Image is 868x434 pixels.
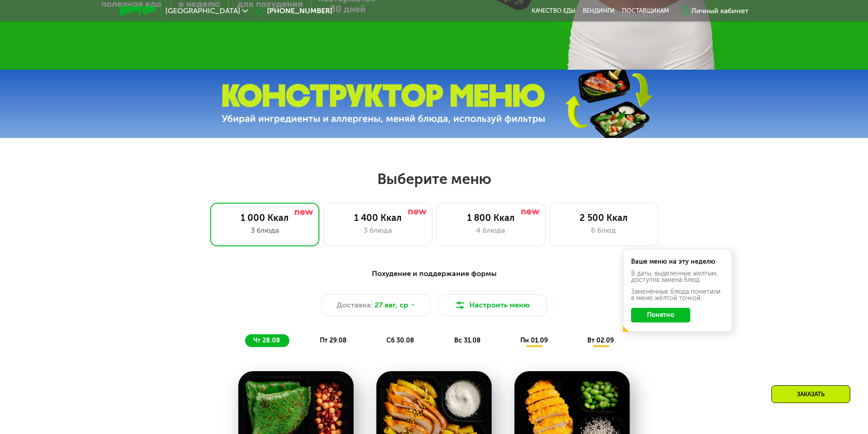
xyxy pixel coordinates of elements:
[631,289,724,301] div: Заменённые блюда пометили в меню жёлтой точкой.
[771,385,850,403] div: Заказать
[320,337,347,344] span: пт 29.08
[220,212,310,223] div: 1 000 Ккал
[691,5,749,16] div: Личный кабинет
[520,337,548,344] span: пн 01.09
[337,300,373,311] span: Доставка:
[333,212,423,223] div: 1 400 Ккал
[587,337,614,344] span: вт 02.09
[631,271,724,283] div: В даты, выделенные желтым, доступна замена блюд.
[559,212,649,223] div: 2 500 Ккал
[164,268,704,280] div: Похудение и поддержание формы
[446,212,536,223] div: 1 800 Ккал
[583,7,615,15] a: Вендинги
[29,170,839,188] h2: Выберите меню
[446,225,536,236] div: 4 блюда
[622,7,669,15] div: поставщикам
[454,337,481,344] span: вс 31.08
[220,225,310,236] div: 3 блюда
[333,225,423,236] div: 3 блюда
[386,337,414,344] span: сб 30.08
[631,308,690,322] button: Понятно
[631,259,724,265] div: Ваше меню на эту неделю
[375,300,408,311] span: 27 авг, ср
[252,5,332,16] a: [PHONE_NUMBER]
[532,7,575,15] a: Качество еды
[559,225,649,236] div: 6 блюд
[438,294,547,316] button: Настроить меню
[165,7,240,15] span: [GEOGRAPHIC_DATA]
[253,337,280,344] span: чт 28.08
